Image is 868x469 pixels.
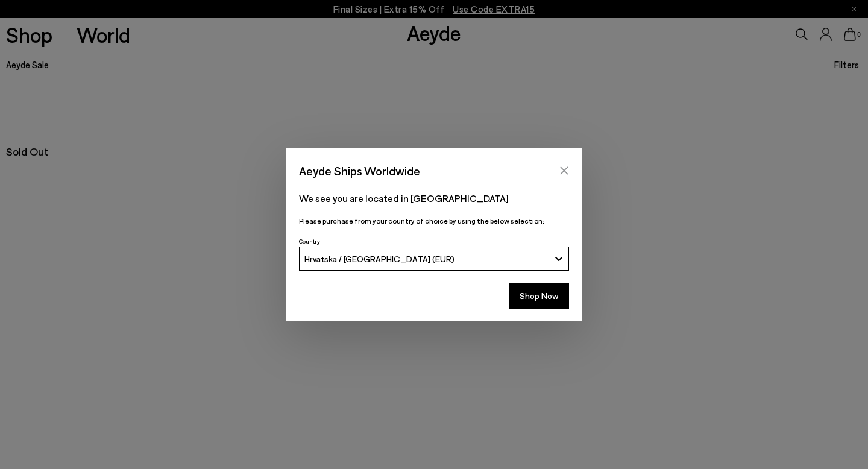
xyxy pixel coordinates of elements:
[304,254,454,264] span: Hrvatska / [GEOGRAPHIC_DATA] (EUR)
[555,162,573,180] button: Close
[509,283,569,309] button: Shop Now
[299,238,320,245] span: Country
[299,215,569,227] p: Please purchase from your country of choice by using the below selection:
[299,191,569,206] p: We see you are located in [GEOGRAPHIC_DATA]
[299,160,420,181] span: Aeyde Ships Worldwide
